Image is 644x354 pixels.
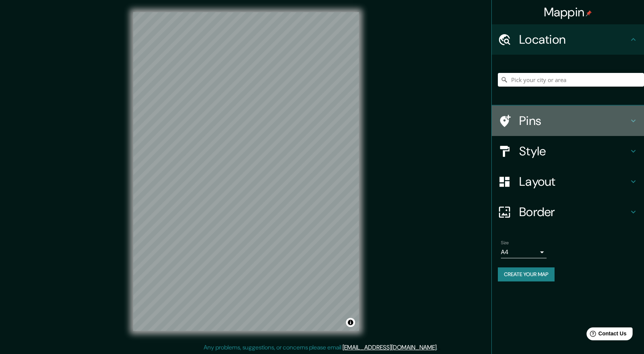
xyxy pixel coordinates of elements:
[586,10,592,16] img: pin-icon.png
[438,343,439,352] div: .
[492,136,644,166] div: Style
[346,318,355,327] button: Toggle attribution
[133,12,359,331] canvas: Map
[492,106,644,136] div: Pins
[439,343,440,352] div: .
[498,73,644,87] input: Pick your city or area
[519,113,629,128] h4: Pins
[498,267,555,281] button: Create your map
[519,32,629,47] h4: Location
[544,5,592,20] h4: Mappin
[204,343,438,352] p: Any problems, suggestions, or concerns please email .
[519,174,629,189] h4: Layout
[501,240,509,246] label: Size
[519,144,629,159] h4: Style
[492,24,644,55] div: Location
[492,197,644,227] div: Border
[492,166,644,197] div: Layout
[343,343,437,351] a: [EMAIL_ADDRESS][DOMAIN_NAME]
[501,246,547,258] div: A4
[576,324,636,346] iframe: Help widget launcher
[519,204,629,220] h4: Border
